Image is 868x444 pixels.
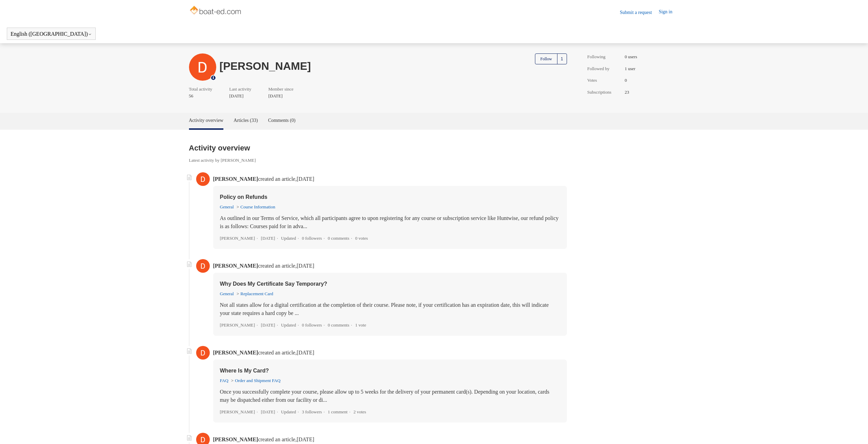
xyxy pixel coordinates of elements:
[281,409,300,414] li: Updated
[845,421,863,439] div: Live chat
[213,176,258,182] span: [PERSON_NAME]
[297,350,314,355] time: 01/05/2024, 18:35
[229,86,251,93] span: Last activity
[625,53,637,60] span: 0 users
[297,263,314,269] time: 01/05/2024, 18:35
[625,77,627,84] span: 0
[213,437,258,442] span: [PERSON_NAME]
[328,322,354,328] li: 0 comments
[229,93,243,98] time: 01/29/2024, 16:26
[625,89,629,96] span: 23
[240,204,275,209] a: Course Information
[297,437,314,442] time: 01/05/2024, 18:33
[213,263,258,269] span: [PERSON_NAME]
[328,409,352,414] li: 1 comment
[220,194,268,200] a: Policy on Refunds
[220,291,234,296] a: General
[659,8,679,16] a: Sign in
[355,322,366,328] li: 1 vote
[353,409,366,414] li: 2 votes
[220,62,532,70] h1: [PERSON_NAME]
[281,236,300,241] li: Updated
[281,322,300,328] li: Updated
[189,113,223,128] a: Activity overview
[220,236,260,241] li: [PERSON_NAME]
[235,291,273,296] li: Replacement Card
[220,378,228,383] a: FAQ
[328,236,354,241] li: 0 comments
[240,291,273,296] a: Replacement Card
[220,214,560,231] p: As outlined in our Terms of Service, which all participants agree to upon registering for any cou...
[189,86,212,93] span: Total activity
[189,4,243,18] img: Boat-Ed Help Center home page
[302,409,326,414] li: 3 followers
[587,53,621,60] span: Following
[620,9,659,16] a: Submit a request
[235,378,281,383] a: Order and Shipment FAQ
[268,86,294,93] span: Member since
[235,204,275,209] li: Course Information
[261,322,275,328] time: 03/01/2024, 17:22
[220,368,269,374] a: Where Is My Card?
[261,409,275,414] time: 04/15/2024, 17:31
[220,204,234,209] a: General
[11,31,92,37] button: English ([GEOGRAPHIC_DATA])
[625,65,635,72] span: 1 user
[234,113,258,128] a: Articles (33)
[189,142,567,154] h2: Activity overview
[268,93,283,98] time: 01/05/2024, 17:59
[213,349,567,357] p: created an article,
[587,77,621,84] span: Votes
[213,350,258,355] span: [PERSON_NAME]
[220,281,327,287] a: Why Does My Certificate Say Temporary?
[302,236,326,241] li: 0 followers
[213,175,567,183] p: created an article,
[268,113,296,128] a: Comments (0)
[220,322,260,328] li: [PERSON_NAME]
[355,236,368,241] li: 0 votes
[213,262,567,270] p: created an article,
[189,93,216,99] span: 56
[230,378,281,383] li: Order and Shipment FAQ
[189,154,567,164] span: Latest activity by [PERSON_NAME]
[220,388,560,404] p: Once you successfully complete your course, please allow up to 5 weeks for the delivery of your p...
[587,65,621,72] span: Followed by
[220,301,560,317] p: Not all states allow for a digital certification at the completion of their course. Please note, ...
[213,435,567,444] p: created an article,
[297,176,314,182] time: 01/29/2024, 16:26
[302,322,326,328] li: 0 followers
[261,236,275,241] time: 04/17/2024, 15:26
[535,53,567,64] button: Follow User
[587,89,621,96] span: Subscriptions
[220,409,260,414] li: [PERSON_NAME]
